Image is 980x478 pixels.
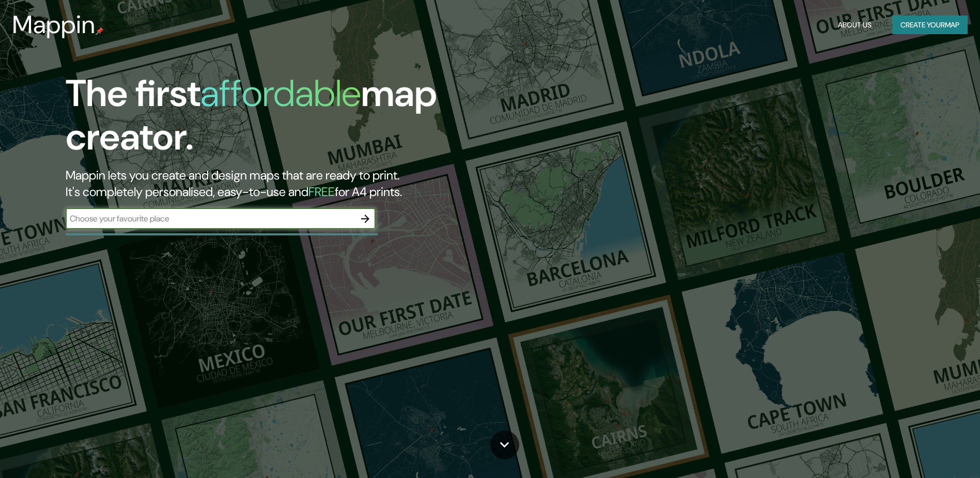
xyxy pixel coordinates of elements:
[66,72,556,167] h1: The first map creator.
[66,213,355,225] input: Choose your favourite place
[834,16,876,35] button: About Us
[308,184,335,200] h5: FREE
[66,167,556,200] h2: Mappin lets you create and design maps that are ready to print. It's completely personalised, eas...
[200,69,361,117] h1: affordable
[96,27,104,35] img: mappin-pin
[12,10,96,39] h3: Mappin
[892,16,968,35] button: Create yourmap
